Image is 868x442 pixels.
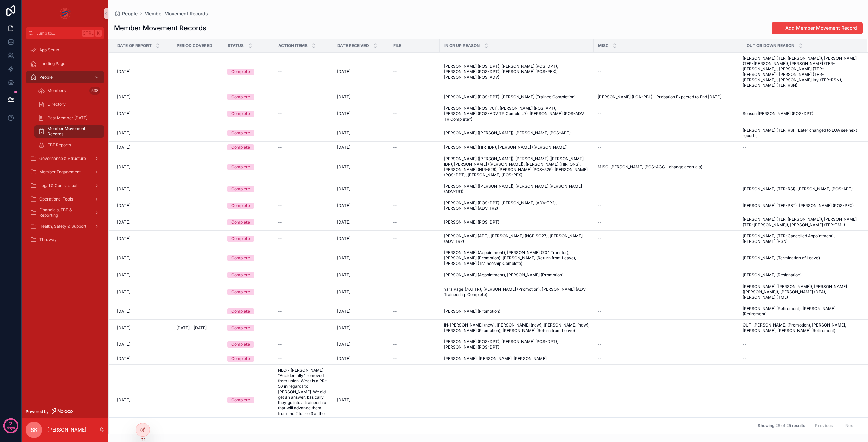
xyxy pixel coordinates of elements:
a: IN: [PERSON_NAME] (new), [PERSON_NAME] (new), [PERSON_NAME] (new), [PERSON_NAME] (Promotion), [PE... [444,322,590,333]
a: Complete [227,203,270,209]
a: [DATE] [337,325,385,331]
a: [PERSON_NAME] (POS-DPT) [444,219,590,225]
a: [PERSON_NAME] (Resignation) [743,272,859,278]
span: -- [743,145,747,150]
a: Complete [227,144,270,150]
span: -- [278,342,282,347]
a: -- [393,94,436,100]
a: [PERSON_NAME] (Retirement), [PERSON_NAME] (Retirement) [743,306,859,317]
span: People [122,10,138,17]
span: [DATE] [337,255,350,261]
span: -- [393,236,397,241]
span: -- [393,111,397,117]
span: -- [393,145,397,150]
a: [DATE] [117,203,168,208]
span: [DATE] [337,94,350,100]
span: -- [598,186,602,192]
a: [DATE] [117,111,168,117]
span: [DATE] [117,289,130,295]
a: [DATE] [337,309,385,314]
div: Complete [231,94,250,100]
a: [PERSON_NAME] (POS-701), [PERSON_NAME] (POS-APT), [PERSON_NAME] (POS-ADV TR Complete?), [PERSON_N... [444,106,590,122]
span: -- [278,130,282,136]
a: -- [598,309,738,314]
a: -- [278,219,329,225]
a: [DATE] [117,69,168,75]
a: [DATE] [117,255,168,261]
span: -- [278,309,282,314]
span: -- [393,186,397,192]
span: -- [278,289,282,295]
a: Complete [227,272,270,278]
a: -- [598,325,738,331]
span: -- [278,236,282,241]
span: -- [278,111,282,117]
a: -- [278,69,329,75]
span: -- [598,255,602,261]
span: Directory [47,102,66,107]
span: [DATE] [117,309,130,314]
span: [DATE] [117,69,130,75]
span: Season [PERSON_NAME] (POS-DPT) [743,111,813,117]
span: [PERSON_NAME] (TER-PBT), [PERSON_NAME] (POS-PEX) [743,203,854,208]
a: [PERSON_NAME] (POS-DPT), [PERSON_NAME] (ADV-TR2), [PERSON_NAME] (ADV-TR2) [444,200,590,211]
a: -- [278,342,329,347]
span: [PERSON_NAME] (Promotion) [444,309,500,314]
span: -- [393,69,397,75]
a: -- [598,203,738,208]
a: -- [393,130,436,136]
a: Complete [227,219,270,225]
div: Complete [231,289,250,295]
span: -- [598,219,602,225]
span: -- [393,219,397,225]
a: -- [598,111,738,117]
a: [DATE] [337,203,385,208]
div: Complete [231,255,250,261]
a: -- [278,130,329,136]
div: Complete [231,272,250,278]
a: Complete [227,111,270,117]
a: Members538 [34,85,104,97]
a: -- [743,145,859,150]
span: -- [598,325,602,331]
a: Governance & Structure [26,152,104,165]
span: -- [393,342,397,347]
span: Thruway [39,237,57,243]
a: Yara Page (70.1 TR), [PERSON_NAME] (Promotion), [PERSON_NAME] (ADV - Traineeship Complete) [444,287,590,297]
span: Operational Tools [39,196,73,202]
span: [DATE] [117,219,130,225]
span: -- [598,289,602,295]
a: [DATE] [337,255,385,261]
div: Complete [231,164,250,170]
a: Complete [227,255,270,261]
span: [DATE] [337,236,350,241]
a: [DATE] [337,219,385,225]
span: [DATE] [337,325,350,331]
a: Member Movement Records [144,10,208,17]
span: Member Movement Records [47,126,98,137]
a: [DATE] [337,186,385,192]
a: [PERSON_NAME] ([PERSON_NAME]), [PERSON_NAME] ([PERSON_NAME]-IDP), [PERSON_NAME] ([PERSON_NAME]), ... [444,156,590,178]
span: [DATE] [337,219,350,225]
span: -- [278,272,282,278]
a: [PERSON_NAME] (TER-[PERSON_NAME]), [PERSON_NAME] (TER-[PERSON_NAME]), [PERSON_NAME] (TER-TML) [743,217,859,228]
a: Complete [227,186,270,192]
div: Complete [231,219,250,225]
span: -- [278,203,282,208]
a: Thruway [26,234,104,246]
span: [DATE] [337,69,350,75]
span: [PERSON_NAME] (POS-DPT), [PERSON_NAME] (Trainee Completion) [444,94,576,100]
a: [DATE] [117,219,168,225]
a: [PERSON_NAME] (TER-RSI - Later changed to LOA see next report), [743,128,859,139]
a: [PERSON_NAME] ([PERSON_NAME]), [PERSON_NAME] [PERSON_NAME] (ADV-TR1) [444,184,590,194]
a: -- [743,342,859,347]
a: Directory [34,98,104,110]
span: [PERSON_NAME] (Resignation) [743,272,802,278]
span: -- [393,255,397,261]
a: Complete [227,325,270,331]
